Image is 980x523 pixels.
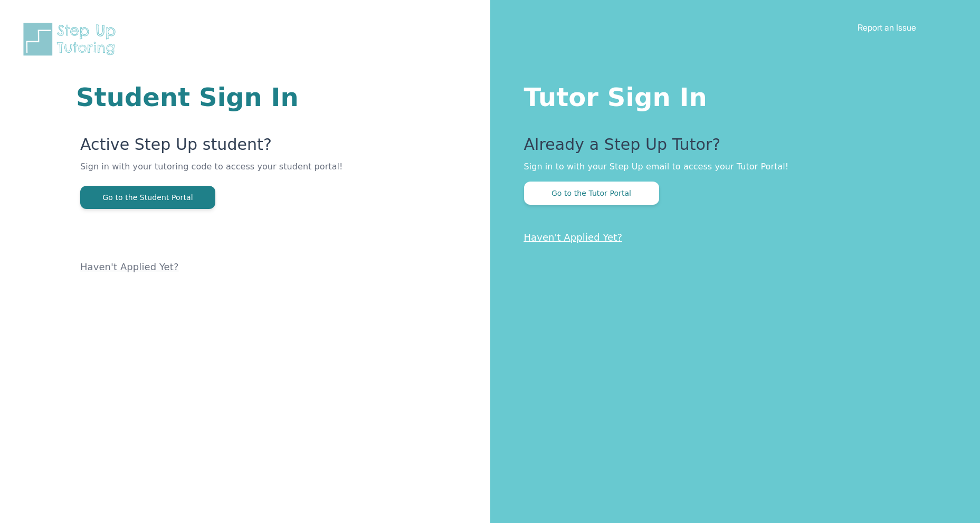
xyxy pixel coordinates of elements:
a: Report an Issue [858,22,916,33]
a: Haven't Applied Yet? [524,232,623,243]
p: Sign in to with your Step Up email to access your Tutor Portal! [524,160,938,173]
a: Go to the Tutor Portal [524,188,659,198]
h1: Student Sign In [76,84,364,110]
a: Go to the Student Portal [80,192,215,202]
a: Haven't Applied Yet? [80,261,179,272]
button: Go to the Student Portal [80,186,215,209]
h1: Tutor Sign In [524,80,938,110]
p: Sign in with your tutoring code to access your student portal! [80,160,364,186]
p: Active Step Up student? [80,135,364,160]
img: Step Up Tutoring horizontal logo [21,21,122,58]
button: Go to the Tutor Portal [524,182,659,205]
p: Already a Step Up Tutor? [524,135,938,160]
